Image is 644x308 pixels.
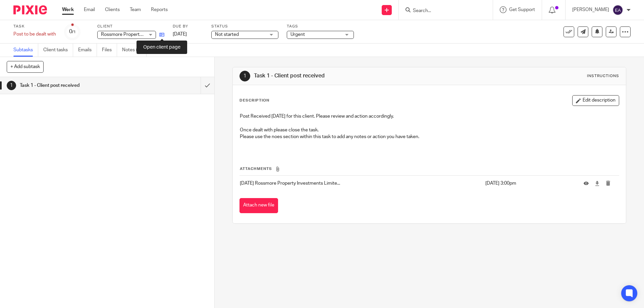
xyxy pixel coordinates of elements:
[20,80,136,90] h1: Task 1 - Client post received
[152,44,177,57] a: Audit logs
[587,73,619,79] div: Instructions
[240,167,272,171] span: Attachments
[62,6,74,13] a: Work
[13,5,47,14] img: Pixie
[572,95,619,106] button: Edit description
[240,180,482,187] p: [DATE] Rossmore Property Investments Limite...
[105,6,120,13] a: Clients
[122,44,147,57] a: Notes (0)
[7,61,44,72] button: + Add subtask
[612,5,623,15] img: svg%3E
[239,71,250,81] div: 1
[254,72,444,79] h1: Task 1 - Client post received
[211,24,278,29] label: Status
[240,113,619,120] p: Post Received [DATE] for this client. Please review and action accordingly.
[13,44,38,57] a: Subtasks
[43,44,73,57] a: Client tasks
[287,24,354,29] label: Tags
[72,30,76,34] small: /1
[595,180,600,187] a: Download
[69,28,76,36] div: 0
[84,6,95,13] a: Email
[239,98,269,103] p: Description
[13,31,56,38] div: Post to be dealt with
[240,133,619,140] p: Please use the noes section within this task to add any notes or action you have taken.
[215,32,239,37] span: Not started
[78,44,97,57] a: Emails
[572,6,609,13] p: [PERSON_NAME]
[151,6,168,13] a: Reports
[412,8,473,14] input: Search
[239,198,278,213] button: Attach new file
[509,7,535,12] span: Get Support
[97,24,164,29] label: Client
[102,44,117,57] a: Files
[290,32,305,37] span: Urgent
[240,127,619,133] p: Once dealt with please close the task.
[485,180,574,187] p: [DATE] 3:00pm
[130,6,141,13] a: Team
[101,32,186,37] span: Rossmore Property Investments Limited
[13,24,56,29] label: Task
[173,24,203,29] label: Due by
[173,32,187,37] span: [DATE]
[7,81,16,90] div: 1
